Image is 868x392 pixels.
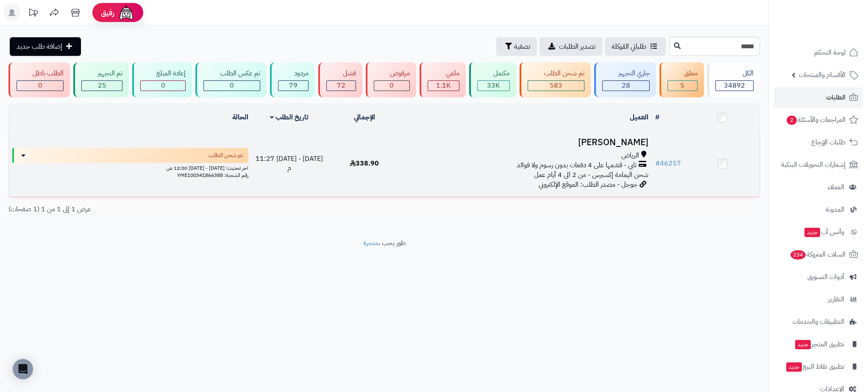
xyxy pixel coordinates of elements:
[804,228,820,237] span: جديد
[804,226,844,238] span: وآتس آب
[518,62,592,97] a: تم شحن الطلب 583
[177,171,248,179] span: رقم الشحنة: YME100341866388
[622,80,630,91] span: 28
[428,69,459,78] div: ملغي
[655,158,681,168] a: #46257
[141,81,185,91] div: 0
[559,41,595,52] span: تصدير الطلبات
[428,81,459,91] div: 1135
[774,132,863,152] a: طلبات الإرجاع
[593,62,658,97] a: جاري التجهيز 28
[317,62,364,97] a: فشل 72
[668,81,697,91] div: 5
[539,179,637,190] span: جوجل - مصدر الطلب: الموقع الإلكتروني
[82,81,122,91] div: 25
[17,69,64,78] div: الطلب باطل
[774,199,863,220] a: المدونة
[436,80,451,91] span: 1.1K
[327,81,355,91] div: 72
[140,69,186,78] div: إعادة المبلغ
[706,62,762,97] a: الكل34892
[72,62,130,97] a: تم التجهيز 25
[612,41,646,52] span: طلباتي المُوكلة
[828,181,844,193] span: العملاء
[540,37,602,56] a: تصدير الطلبات
[774,244,863,265] a: السلات المتروكة234
[602,69,650,78] div: جاري التجهيز
[7,62,72,97] a: الطلب باطل 0
[204,81,259,91] div: 0
[13,359,33,379] div: Open Intercom Messenger
[354,112,375,122] a: الإجمالي
[786,114,846,126] span: المراجعات والأسئلة
[786,362,802,372] span: جديد
[98,80,106,91] span: 25
[389,80,394,91] span: 0
[405,138,648,147] h3: [PERSON_NAME]
[514,41,530,52] span: تصفية
[799,69,846,81] span: الأقسام والمنتجات
[826,91,846,103] span: الطلبات
[230,80,234,91] span: 0
[603,81,649,91] div: 28
[658,62,705,97] a: معلق 5
[774,356,863,377] a: تطبيق نقاط البيعجديد
[621,151,639,160] span: الرياض
[774,222,863,242] a: وآتس آبجديد
[256,154,323,174] span: [DATE] - [DATE] 11:27 م
[680,80,684,91] span: 5
[724,80,745,91] span: 34892
[528,69,584,78] div: تم شحن الطلب
[550,80,562,91] span: 583
[209,151,243,160] span: تم شحن الطلب
[794,338,844,350] span: تطبيق المتجر
[81,69,122,78] div: تم التجهيز
[517,160,637,170] span: تابي - قسّمها على 4 دفعات بدون رسوم ولا فوائد
[655,158,660,168] span: #
[826,204,844,215] span: المدونة
[203,69,260,78] div: تم عكس الطلب
[774,155,863,175] a: إشعارات التحويلات البنكية
[17,41,62,52] span: إضافة طلب جديد
[232,112,248,122] a: الحالة
[715,69,754,78] div: الكل
[487,80,500,91] span: 33K
[270,112,309,122] a: تاريخ الطلب
[787,116,797,125] span: 2
[496,37,537,56] button: تصفية
[374,81,409,91] div: 0
[668,69,697,78] div: معلق
[774,289,863,309] a: التقارير
[774,110,863,130] a: المراجعات والأسئلة2
[289,80,298,91] span: 79
[795,340,811,349] span: جديد
[774,334,863,354] a: تطبيق المتجرجديد
[774,267,863,287] a: أدوات التسويق
[811,136,846,148] span: طلبات الإرجاع
[790,250,806,259] span: 234
[326,69,356,78] div: فشل
[350,158,379,168] span: 338.90
[467,62,518,97] a: مكتمل 33K
[363,238,378,248] a: متجرة
[477,69,510,78] div: مكتمل
[22,4,44,23] a: تحديثات المنصة
[2,204,384,214] div: عرض 1 إلى 1 من 1 (1 صفحات)
[478,81,509,91] div: 32965
[194,62,268,97] a: تم عكس الطلب 0
[774,87,863,108] a: الطلبات
[528,81,584,91] div: 583
[161,80,165,91] span: 0
[793,316,844,328] span: التطبيقات والخدمات
[12,163,248,172] div: اخر تحديث: [DATE] - [DATE] 12:00 ص
[630,112,648,122] a: العميل
[814,47,846,58] span: لوحة التحكم
[605,37,666,56] a: طلباتي المُوكلة
[774,42,863,63] a: لوحة التحكم
[10,37,81,56] a: إضافة طلب جديد
[118,4,135,21] img: ai-face.png
[278,81,308,91] div: 79
[828,293,844,305] span: التقارير
[337,80,345,91] span: 72
[101,8,114,18] span: رفيق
